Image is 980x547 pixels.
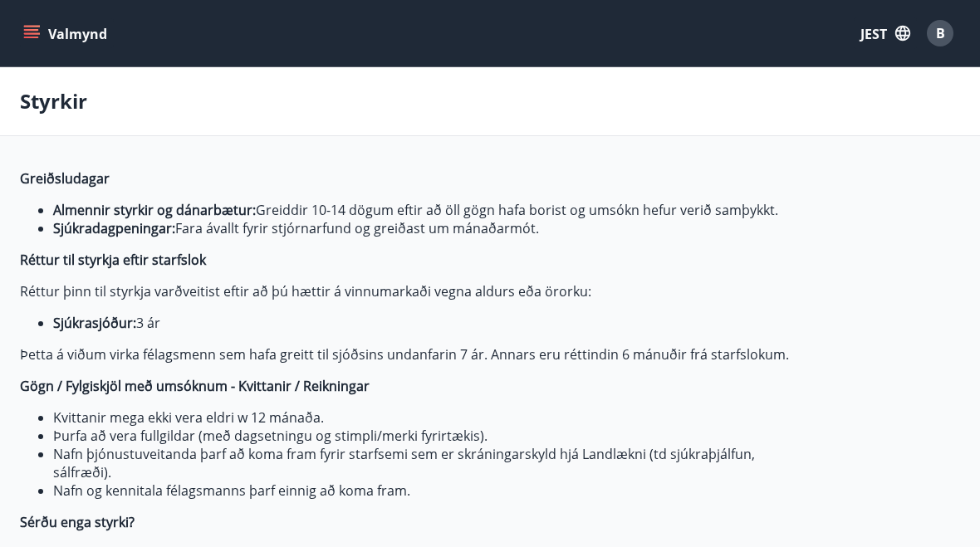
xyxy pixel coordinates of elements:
[53,427,488,445] font: Þurfa að vera fullgildar (með dagsetningu og stimpli/merki fyrirtækis).
[53,219,175,237] font: Sjúkradagpeningar:
[136,314,160,332] font: 3 ár
[20,18,114,48] button: menu
[53,445,755,481] font: Nafn þjónustuveitanda þarf að koma fram fyrir starfsemi sem er skráningarskyld hjá Landlækni (td ...
[20,169,110,188] font: Greiðsludagar
[20,513,135,531] font: Sérðu enga styrki?
[936,24,945,42] font: B
[860,25,887,43] font: JEST
[48,25,107,43] font: Valmynd
[256,201,778,219] font: Greiddir 10-14 dögum eftir að öll gögn hafa borist og umsókn hefur verið samþykkt.
[20,87,87,115] font: Styrkir
[20,251,206,269] font: Réttur til styrkja eftir starfslok
[20,377,370,395] font: Gögn / Fylgiskjöl með umsóknum - Kvittanir / Reikningar
[854,17,917,49] button: JEST
[20,345,789,364] font: Þetta á viðum virka félagsmenn sem hafa greitt til sjóðsins undanfarin 7 ár. Annars eru réttindin...
[175,219,539,237] font: Fara ávallt fyrir stjórnarfund og greiðast um mánaðarmót.
[920,13,960,53] button: B
[53,481,410,500] font: Nafn og kennitala félagsmanns þarf einnig að koma fram.
[53,201,256,219] font: Almennir styrkir og dánarbætur:
[53,314,136,332] font: Sjúkrasjóður:
[53,408,324,427] font: Kvittanir mega ekki vera eldri w 12 mánaða.
[20,282,591,300] font: Réttur þinn til styrkja varðveitist eftir að þú hættir á vinnumarkaði vegna aldurs eða örorku:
